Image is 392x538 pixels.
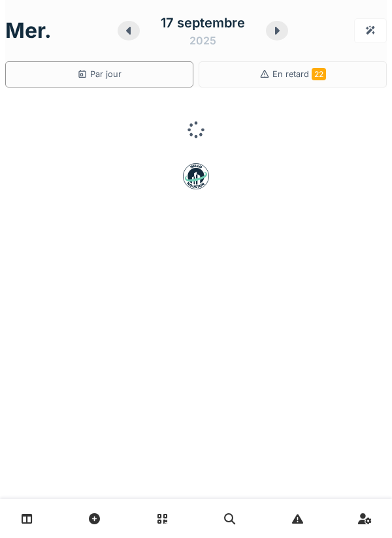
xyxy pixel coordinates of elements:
[272,69,326,79] span: En retard
[189,33,216,48] div: 2025
[77,68,122,80] div: Par jour
[312,68,326,80] span: 22
[5,18,52,43] h1: mer.
[161,13,245,33] div: 17 septembre
[183,163,209,189] img: badge-BVDL4wpA.svg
